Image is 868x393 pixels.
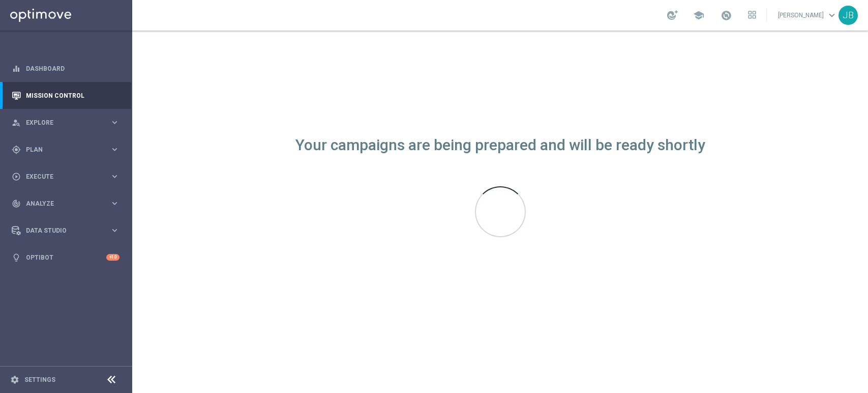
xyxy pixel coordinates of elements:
i: track_changes [12,199,21,208]
i: lightbulb [12,253,21,262]
button: Mission Control [11,92,120,100]
div: Explore [12,118,110,127]
i: play_circle_outline [12,172,21,181]
div: Optibot [12,244,119,271]
div: JB [839,6,858,25]
i: equalizer [12,64,21,73]
div: Execute [12,172,110,181]
a: Settings [24,377,55,383]
i: keyboard_arrow_right [110,199,119,208]
button: lightbulb Optibot +10 [11,254,120,262]
div: Mission Control [12,82,119,109]
div: Data Studio [12,226,110,235]
span: Analyze [26,201,110,207]
i: keyboard_arrow_right [110,172,119,181]
i: keyboard_arrow_right [110,118,119,127]
div: Dashboard [12,55,119,82]
a: Optibot [26,244,106,271]
i: gps_fixed [12,145,21,154]
div: +10 [106,254,119,261]
i: keyboard_arrow_right [110,145,119,154]
span: keyboard_arrow_down [826,10,837,21]
div: Plan [12,145,110,154]
a: Mission Control [26,82,119,109]
button: Data Studio keyboard_arrow_right [11,227,120,235]
a: Dashboard [26,55,119,82]
button: track_changes Analyze keyboard_arrow_right [11,200,120,208]
span: school [693,10,704,21]
button: equalizer Dashboard [11,65,120,73]
button: play_circle_outline Execute keyboard_arrow_right [11,173,120,181]
button: gps_fixed Plan keyboard_arrow_right [11,146,120,154]
span: Execute [26,174,110,180]
div: Your campaigns are being prepared and will be ready shortly [295,141,705,150]
button: person_search Explore keyboard_arrow_right [11,119,120,127]
i: person_search [12,118,21,127]
a: [PERSON_NAME]keyboard_arrow_down [777,8,839,23]
span: Plan [26,147,110,153]
div: Analyze [12,199,110,208]
span: Data Studio [26,228,110,234]
i: keyboard_arrow_right [110,226,119,235]
span: Explore [26,120,110,126]
i: settings [10,375,19,384]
